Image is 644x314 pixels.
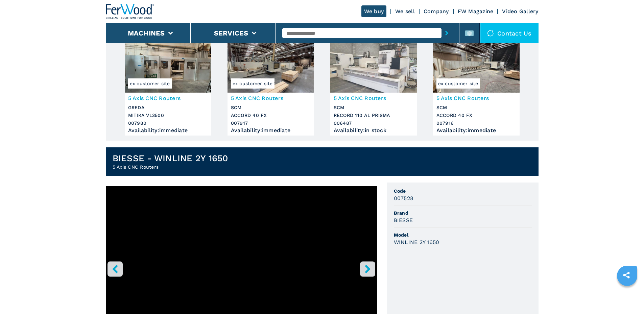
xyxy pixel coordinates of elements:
img: 5 Axis CNC Routers GREDA MITIKA VL3500 [125,42,211,93]
button: Machines [128,29,165,37]
button: Services [214,29,248,37]
div: Availability : in stock [334,129,413,132]
img: 5 Axis CNC Routers SCM ACCORD 40 FX [433,42,520,93]
h3: GREDA MITIKA VL3500 007980 [128,104,208,127]
a: sharethis [618,267,635,284]
h3: 5 Axis CNC Routers [436,94,516,102]
img: 5 Axis CNC Routers SCM ACCORD 40 FX [228,42,314,93]
a: 5 Axis CNC Routers SCM ACCORD 40 FXex customer site5 Axis CNC RoutersSCMACCORD 40 FX007916Availab... [433,42,520,136]
img: 5 Axis CNC Routers SCM RECORD 110 AL PRISMA [330,42,417,93]
a: FW Magazine [458,8,494,15]
button: left-button [108,261,123,276]
button: right-button [360,261,375,276]
a: Company [424,8,449,15]
span: Brand [394,210,532,216]
div: Availability : immediate [128,129,208,132]
a: 5 Axis CNC Routers SCM ACCORD 40 FXex customer site5 Axis CNC RoutersSCMACCORD 40 FX007917Availab... [228,42,314,136]
div: Availability : immediate [436,129,516,132]
span: Model [394,232,532,238]
img: Ferwood [106,4,154,19]
span: ex customer site [231,78,275,89]
h3: SCM RECORD 110 AL PRISMA 006487 [334,104,413,127]
h3: 5 Axis CNC Routers [128,94,208,102]
a: We sell [395,8,415,15]
a: We buy [361,5,387,17]
a: 5 Axis CNC Routers SCM RECORD 110 AL PRISMA5 Axis CNC RoutersSCMRECORD 110 AL PRISMA006487Availab... [330,42,417,136]
h3: SCM ACCORD 40 FX 007916 [436,104,516,127]
span: ex customer site [436,78,480,89]
a: Video Gallery [502,8,538,15]
h3: 5 Axis CNC Routers [231,94,311,102]
iframe: Chat [615,284,639,309]
span: Code [394,188,532,194]
h2: 5 Axis CNC Routers [113,164,228,170]
a: 5 Axis CNC Routers GREDA MITIKA VL3500ex customer site5 Axis CNC RoutersGREDAMITIKA VL3500007980A... [125,42,211,136]
h3: WINLINE 2Y 1650 [394,238,439,246]
h3: SCM ACCORD 40 FX 007917 [231,104,311,127]
img: Contact us [487,30,494,37]
h3: BIESSE [394,216,413,224]
div: Contact us [480,23,539,43]
h3: 5 Axis CNC Routers [334,94,413,102]
button: submit-button [442,25,452,41]
h3: 007528 [394,194,414,202]
span: ex customer site [128,78,172,89]
h1: BIESSE - WINLINE 2Y 1650 [113,153,228,164]
div: Availability : immediate [231,129,311,132]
